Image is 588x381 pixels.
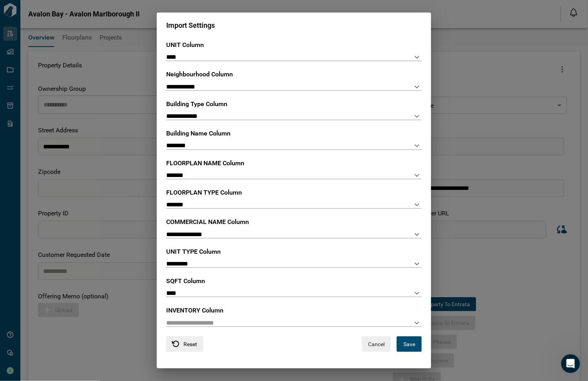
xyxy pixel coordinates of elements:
span: Neighbourhood Column [166,70,233,78]
span: COMMERCIAL NAME Column [166,218,249,226]
button: Open [412,229,423,240]
span: UNIT Column [166,41,204,49]
span: Building Name Column [166,130,230,137]
button: Open [412,199,423,210]
span: FLOORPLAN NAME Column [166,159,244,167]
button: Open [412,318,423,329]
button: Open [412,258,423,269]
iframe: Intercom live chat [561,354,580,373]
button: Cancel [362,336,391,352]
button: Open [412,81,423,92]
button: Save [397,336,422,352]
button: Open [412,52,423,63]
span: Building Type Column [166,100,227,108]
button: Open [412,288,423,299]
span: INVENTORY Column [166,307,223,314]
span: Import Settings [166,21,215,29]
span: FLOORPLAN TYPE Column [166,189,242,196]
button: Reset [166,336,203,352]
span: SQFT Column [166,277,205,285]
span: UNIT TYPE Column [166,248,221,255]
button: Open [412,140,423,151]
button: Open [412,170,423,181]
button: Open [412,111,423,122]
